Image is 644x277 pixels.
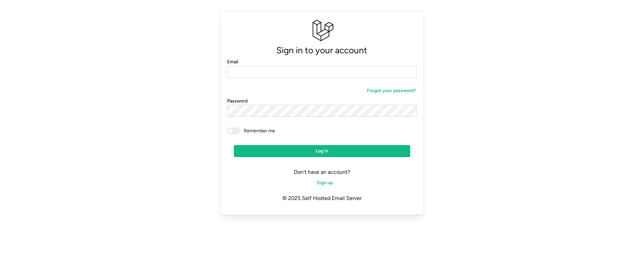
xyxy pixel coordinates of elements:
span: Sign up [317,177,333,189]
a: Forgot your password? [361,85,417,97]
label: Email [227,58,238,66]
span: Remember me [240,128,275,134]
a: Sign up [310,177,334,189]
p: Sign in to your account [227,43,417,58]
span: Forgot your password? [367,85,416,96]
label: Password [227,97,248,105]
button: Log in [234,145,410,157]
span: Log in [316,145,328,157]
p: © 2025 Self Hosted Email Server [227,189,417,208]
p: Don't have an account? [227,168,417,177]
